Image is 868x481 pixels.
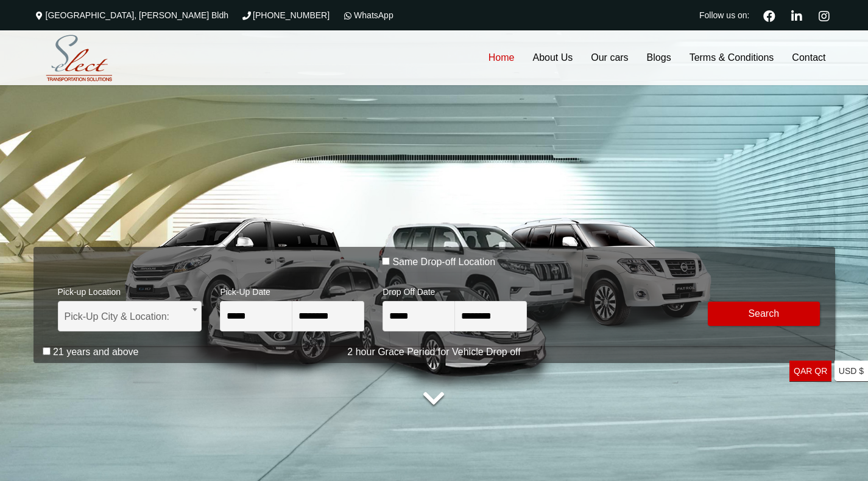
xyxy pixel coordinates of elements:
label: Same Drop-off Location [392,256,495,268]
a: USD $ [834,361,868,382]
p: 2 hour Grace Period for Vehicle Drop off [34,345,835,359]
a: Facebook [758,9,780,22]
label: 21 years and above [53,346,139,358]
span: Drop Off Date [383,279,527,301]
a: About Us [523,30,582,85]
a: Contact [783,30,834,85]
a: Instagram [814,9,835,22]
a: Linkedin [786,9,808,22]
a: [PHONE_NUMBER] [241,10,330,20]
span: Pick-up Location [58,279,202,301]
a: Home [479,30,524,85]
button: Modify Search [708,302,820,326]
span: Pick-Up City & Location: [58,301,202,331]
a: Our cars [582,30,637,85]
span: Pick-Up City & Location: [65,302,196,332]
a: Blogs [638,30,680,85]
img: Select Rent a Car [37,32,122,85]
span: Pick-Up Date [220,279,364,301]
a: Terms & Conditions [680,30,783,85]
a: QAR QR [789,361,831,382]
a: WhatsApp [342,10,393,20]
